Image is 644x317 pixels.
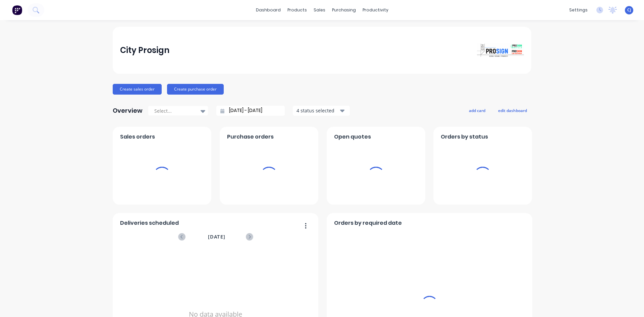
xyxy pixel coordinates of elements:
[359,5,392,15] div: productivity
[334,219,402,227] span: Orders by required date
[627,7,631,13] span: CJ
[477,44,524,57] img: City Prosign
[566,5,591,15] div: settings
[284,5,310,15] div: products
[329,5,359,15] div: purchasing
[208,233,225,241] span: [DATE]
[310,5,329,15] div: sales
[120,219,179,227] span: Deliveries scheduled
[113,104,143,117] div: Overview
[494,106,531,115] button: edit dashboard
[334,133,371,141] span: Open quotes
[227,133,274,141] span: Purchase orders
[120,44,169,57] div: City Prosign
[441,133,488,141] span: Orders by status
[293,106,350,116] button: 4 status selected
[253,5,284,15] a: dashboard
[167,84,224,95] button: Create purchase order
[12,5,22,15] img: Factory
[113,84,162,95] button: Create sales order
[297,107,339,114] div: 4 status selected
[465,106,490,115] button: add card
[120,133,155,141] span: Sales orders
